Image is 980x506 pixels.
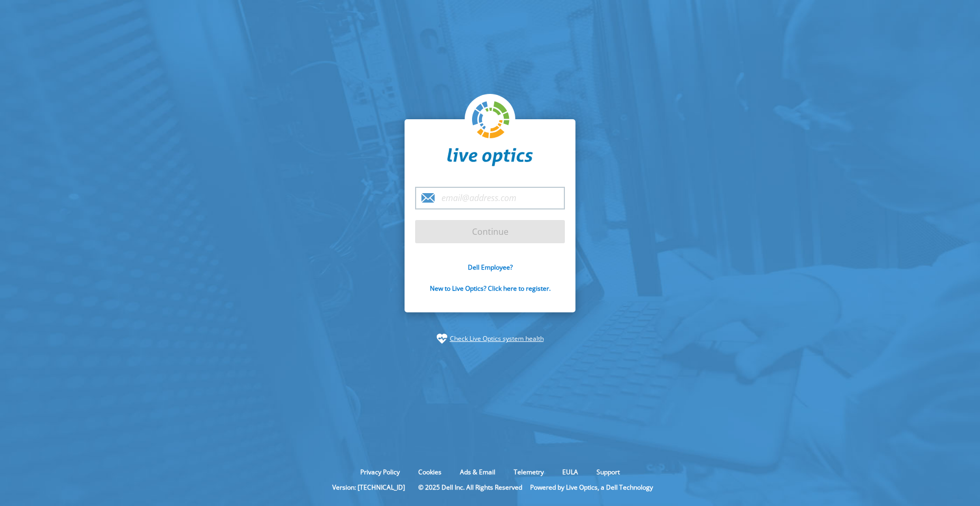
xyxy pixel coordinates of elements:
a: Privacy Policy [352,467,408,476]
img: status-check-icon.svg [437,333,447,344]
a: New to Live Optics? Click here to register. [430,284,551,293]
input: email@address.com [415,187,565,209]
a: Dell Employee? [468,263,513,272]
a: Check Live Optics system health [450,333,544,344]
img: liveoptics-word.svg [447,148,533,167]
li: Version: [TECHNICAL_ID] [327,483,410,492]
li: Powered by Live Optics, a Dell Technology [530,483,653,492]
li: © 2025 Dell Inc. All Rights Reserved [413,483,527,492]
a: Support [589,467,628,476]
a: EULA [554,467,586,476]
a: Cookies [410,467,449,476]
img: liveoptics-logo.svg [472,101,510,139]
a: Telemetry [506,467,552,476]
a: Ads & Email [452,467,503,476]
